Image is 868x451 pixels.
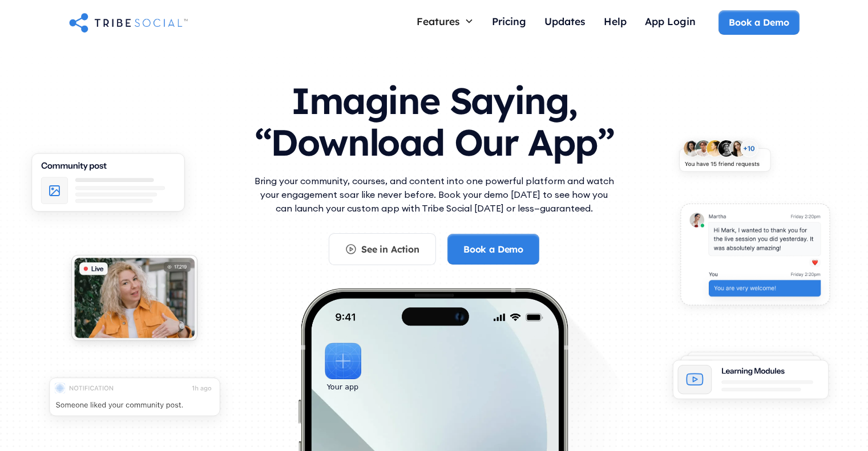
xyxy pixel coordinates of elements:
img: An illustration of chat [668,195,842,320]
a: Pricing [483,10,535,35]
div: App Login [645,15,696,27]
a: Book a Demo [447,234,539,265]
img: An illustration of Community Feed [17,143,199,230]
div: Pricing [492,15,526,27]
a: See in Action [329,233,436,265]
div: Updates [544,15,586,27]
a: Book a Demo [718,10,799,34]
a: Updates [535,10,595,35]
a: App Login [636,10,705,35]
img: An illustration of New friends requests [668,132,781,185]
div: Your app [327,381,358,393]
img: An illustration of push notification [35,367,235,434]
a: home [69,11,188,34]
h1: Imagine Saying, “Download Our App” [252,68,617,169]
div: Help [604,15,627,27]
div: Features [417,15,460,27]
img: An illustration of Learning Modules [660,344,842,416]
div: Features [407,10,483,32]
a: Help [595,10,636,35]
img: An illustration of Live video [60,247,208,355]
div: See in Action [361,243,419,255]
p: Bring your community, courses, and content into one powerful platform and watch your engagement s... [252,174,617,215]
